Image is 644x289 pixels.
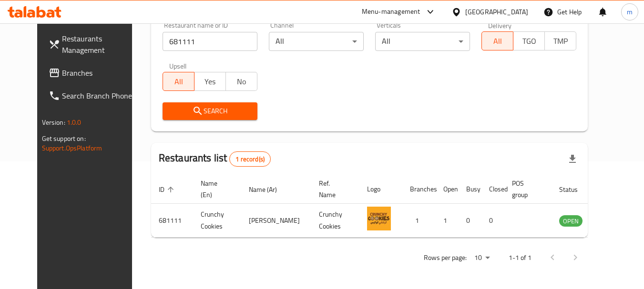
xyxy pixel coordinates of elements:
span: Get support on: [42,132,86,145]
span: m [627,7,633,17]
label: Upsell [169,62,187,69]
button: Search [163,102,257,120]
div: Total records count [229,151,271,167]
span: Search [170,105,250,117]
span: TGO [517,34,541,48]
a: Support.OpsPlatform [42,142,102,154]
td: 1 [402,204,436,238]
div: All [269,32,364,51]
div: Export file [561,148,584,170]
input: Search for restaurant name or ID.. [163,32,257,51]
span: POS group [512,178,540,200]
span: OPEN [559,216,583,227]
button: All [481,31,513,50]
a: Branches [41,61,145,84]
span: Status [559,184,590,195]
button: TMP [544,31,576,50]
span: Ref. Name [319,178,348,200]
th: Branches [402,175,436,204]
div: Menu-management [362,6,420,18]
span: Name (Ar) [249,184,289,195]
td: 0 [459,204,481,238]
th: Busy [459,175,481,204]
div: [GEOGRAPHIC_DATA] [465,7,528,17]
p: 1-1 of 1 [509,252,532,264]
div: OPEN [559,215,583,227]
span: Branches [62,67,137,79]
table: enhanced table [151,175,634,238]
span: No [230,75,254,89]
div: All [375,32,470,51]
span: Restaurants Management [62,33,137,56]
td: Crunchy Cookies [193,204,241,238]
th: Logo [359,175,402,204]
span: All [486,34,510,48]
a: Restaurants Management [41,27,145,61]
h2: Restaurants list [159,151,271,167]
span: ID [159,184,177,195]
div: Rows per page: [470,251,493,265]
button: No [225,72,257,91]
td: [PERSON_NAME] [241,204,311,238]
span: 1.0.0 [67,116,82,129]
td: Crunchy Cookies [311,204,359,238]
button: All [163,72,194,91]
p: Rows per page: [424,252,467,264]
td: 1 [436,204,459,238]
th: Closed [481,175,504,204]
span: 1 record(s) [230,155,270,164]
span: Name (En) [201,178,230,200]
a: Search Branch Phone [41,84,145,107]
label: Delivery [488,22,512,29]
th: Open [436,175,459,204]
button: TGO [513,31,545,50]
span: Version: [42,116,65,129]
td: 0 [481,204,504,238]
td: 681111 [151,204,193,238]
span: TMP [549,34,572,48]
span: Search Branch Phone [62,90,137,101]
span: Yes [198,75,222,89]
img: Crunchy Cookies [367,207,391,230]
span: All [167,75,191,89]
button: Yes [194,72,226,91]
